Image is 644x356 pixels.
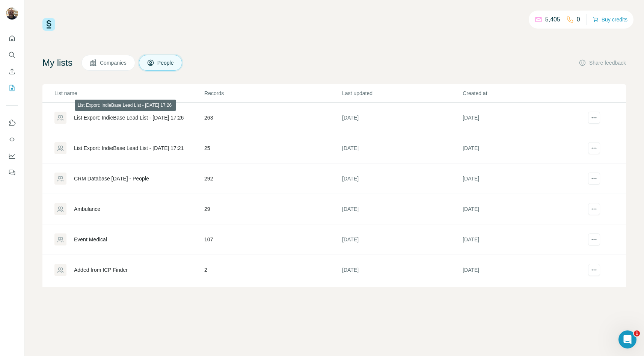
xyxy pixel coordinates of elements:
[342,255,462,285] td: [DATE]
[6,149,18,163] button: Dashboard
[204,255,342,285] td: 2
[462,194,583,224] td: [DATE]
[6,133,18,146] button: Use Surfe API
[6,166,18,179] button: Feedback
[588,264,600,276] button: actions
[462,133,583,164] td: [DATE]
[579,59,626,67] button: Share feedback
[157,59,175,67] span: People
[74,236,107,243] div: Event Medical
[463,89,582,97] p: Created at
[342,164,462,194] td: [DATE]
[6,116,18,130] button: Use Surfe on LinkedIn
[342,103,462,133] td: [DATE]
[6,65,18,78] button: Enrich CSV
[74,205,100,213] div: Ambulance
[204,194,342,224] td: 29
[204,164,342,194] td: 292
[42,57,72,69] h4: My lists
[204,133,342,164] td: 25
[74,175,149,182] div: CRM Database [DATE] - People
[588,203,600,215] button: actions
[462,103,583,133] td: [DATE]
[204,224,342,255] td: 107
[6,81,18,95] button: My lists
[6,32,18,45] button: Quick start
[462,224,583,255] td: [DATE]
[462,164,583,194] td: [DATE]
[577,15,580,24] p: 0
[588,142,600,154] button: actions
[342,224,462,255] td: [DATE]
[42,18,55,31] img: Surfe Logo
[593,14,627,25] button: Buy credits
[204,89,341,97] p: Records
[588,112,600,124] button: actions
[588,233,600,245] button: actions
[204,103,342,133] td: 263
[6,8,18,20] img: Avatar
[74,114,184,121] div: List Export: IndieBase Lead List - [DATE] 17:26
[588,173,600,185] button: actions
[74,266,128,274] div: Added from ICP Finder
[462,255,583,285] td: [DATE]
[545,15,560,24] p: 5,405
[100,59,127,67] span: Companies
[54,89,204,97] p: List name
[6,48,18,62] button: Search
[342,133,462,164] td: [DATE]
[634,330,640,336] span: 1
[618,330,636,348] iframe: Intercom live chat
[74,144,184,152] div: List Export: IndieBase Lead List - [DATE] 17:21
[342,194,462,224] td: [DATE]
[342,89,462,97] p: Last updated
